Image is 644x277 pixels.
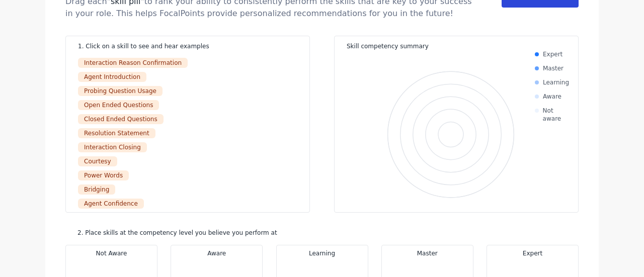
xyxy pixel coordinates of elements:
div: Skill competency summary [347,42,572,50]
div: Master [543,64,563,72]
div: Probing Question Usage [78,86,163,96]
div: Closed Ended Questions [78,114,164,124]
div: Resolution Statement [78,128,155,138]
div: Aware [543,93,561,101]
div: Courtesy [78,156,117,166]
div: Agent Confidence [78,199,144,209]
div: 1. Click on a skill to see and hear examples [78,42,297,50]
div: Bridging [78,184,115,195]
div: Interaction Reason Confirmation [78,58,188,68]
div: Open Ended Questions [78,100,159,110]
div: Chart. Highcharts interactive chart. [367,50,535,219]
div: Expert [543,50,562,58]
div: Power Words [78,170,129,180]
div: Agent Introduction [78,72,146,82]
div: Not aware [543,107,572,123]
div: 2. Place skills at the competency level you believe you perform at [77,229,579,237]
div: Interaction Closing [78,142,147,152]
div: Learning [543,78,569,86]
svg: Interactive chart [367,50,535,219]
